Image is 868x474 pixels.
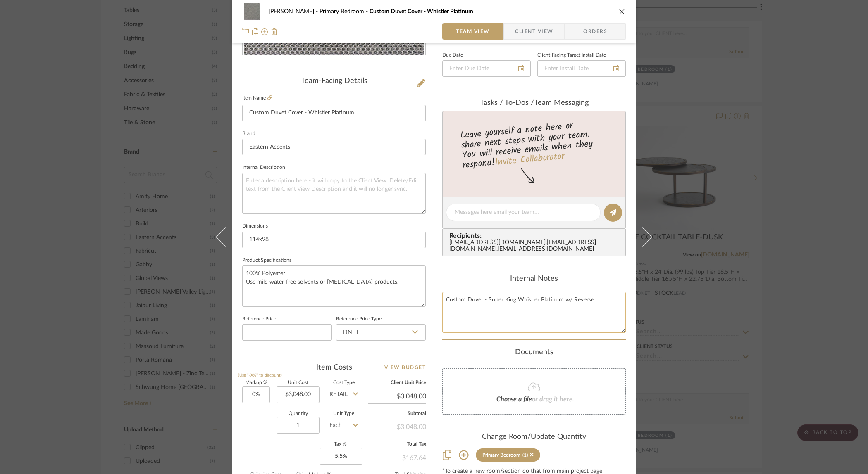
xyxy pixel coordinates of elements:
[368,412,426,416] label: Subtotal
[482,452,520,458] div: Primary Bedroom
[320,9,370,14] span: Primary Bedroom
[277,381,320,385] label: Unit Cost
[269,9,320,14] span: [PERSON_NAME]
[242,3,262,20] img: 66d0710b-dbe8-4435-bac5-facb39d3d077_48x40.jpg
[242,317,276,321] label: Reference Price
[271,28,278,35] img: Remove from project
[442,275,626,284] div: Internal Notes
[368,381,426,385] label: Client Unit Price
[449,239,622,253] div: [EMAIL_ADDRESS][DOMAIN_NAME] , [EMAIL_ADDRESS][DOMAIN_NAME] , [EMAIL_ADDRESS][DOMAIN_NAME]
[480,99,534,107] span: Tasks / To-Dos /
[320,442,361,446] label: Tax %
[368,419,426,434] div: $3,048.00
[242,105,426,121] input: Enter Item Name
[368,450,426,465] div: $167.64
[242,139,426,155] input: Enter Brand
[449,232,622,239] span: Recipients:
[537,60,626,77] input: Enter Install Date
[532,396,574,403] span: or drag it here.
[242,258,291,263] label: Product Specifications
[242,95,272,102] label: Item Name
[326,412,361,416] label: Unit Type
[537,53,606,57] label: Client-Facing Target Install Date
[242,381,270,385] label: Markup %
[515,23,553,40] span: Client View
[384,363,426,372] a: View Budget
[441,117,627,172] div: Leave yourself a note here or share next steps with your team. You will receive emails when they ...
[242,363,426,372] div: Item Costs
[242,224,268,228] label: Dimensions
[326,381,361,385] label: Cost Type
[522,452,528,458] div: (1)
[277,412,320,416] label: Quantity
[442,433,626,442] div: Change Room/Update Quantity
[456,23,490,40] span: Team View
[370,9,473,14] span: Custom Duvet Cover - Whistler Platinum
[494,149,565,170] a: Invite Collaborator
[618,8,626,15] button: close
[242,77,426,86] div: Team-Facing Details
[242,166,285,170] label: Internal Description
[496,396,532,403] span: Choose a file
[442,348,626,357] div: Documents
[242,132,255,136] label: Brand
[574,23,616,40] span: Orders
[442,60,531,77] input: Enter Due Date
[368,442,426,446] label: Total Tax
[442,53,463,57] label: Due Date
[442,99,626,108] div: team Messaging
[336,317,382,321] label: Reference Price Type
[242,232,426,248] input: Enter the dimensions of this item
